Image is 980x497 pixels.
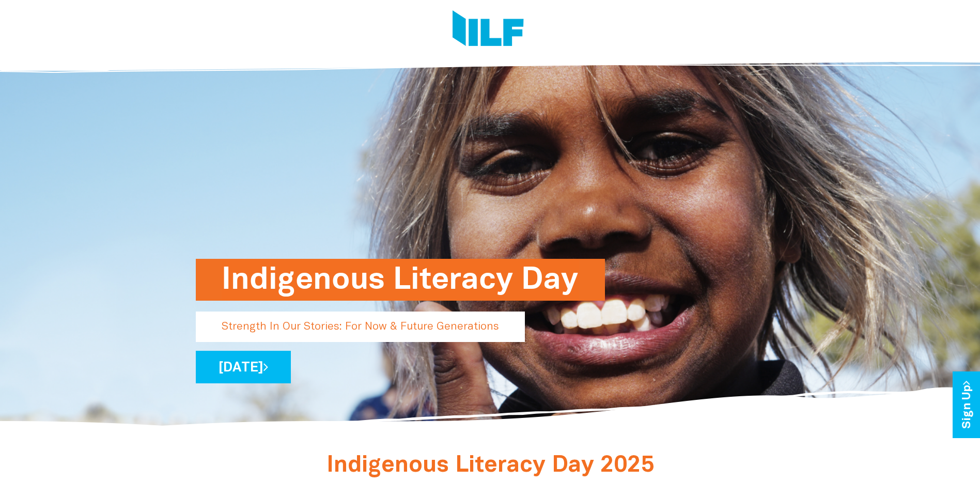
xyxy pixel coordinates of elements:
[326,455,654,476] span: Indigenous Literacy Day 2025
[196,312,525,342] p: Strength In Our Stories: For Now & Future Generations
[222,259,579,301] h1: Indigenous Literacy Day
[196,351,291,383] a: [DATE]
[453,10,524,49] img: Logo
